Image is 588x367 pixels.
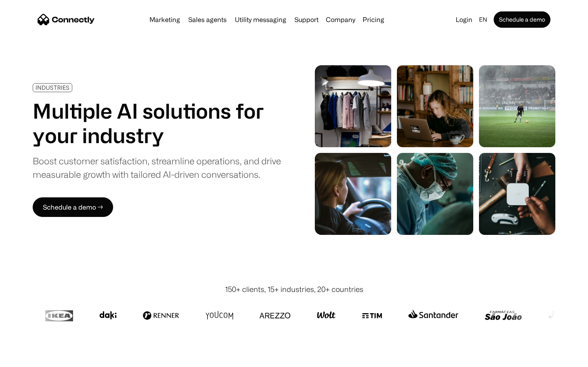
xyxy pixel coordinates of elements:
div: Company [326,14,355,25]
div: en [479,14,487,25]
div: Boost customer satisfaction, streamline operations, and drive measurable growth with tailored AI-... [33,154,281,181]
a: home [38,13,95,26]
a: Pricing [359,16,388,23]
a: Login [452,14,476,25]
aside: Language selected: English [8,352,49,364]
div: en [476,14,492,25]
a: Schedule a demo → [33,197,113,217]
div: INDUSTRIES [36,84,69,91]
a: Marketing [146,16,183,23]
div: 150+ clients, 15+ industries, 20+ countries [225,284,363,295]
ul: Language list [16,353,49,364]
div: Company [323,14,358,25]
a: Sales agents [185,16,230,23]
a: Support [291,16,322,23]
a: Utility messaging [232,16,290,23]
h1: Multiple AI solutions for your industry [33,99,281,148]
a: Schedule a demo [494,11,550,28]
